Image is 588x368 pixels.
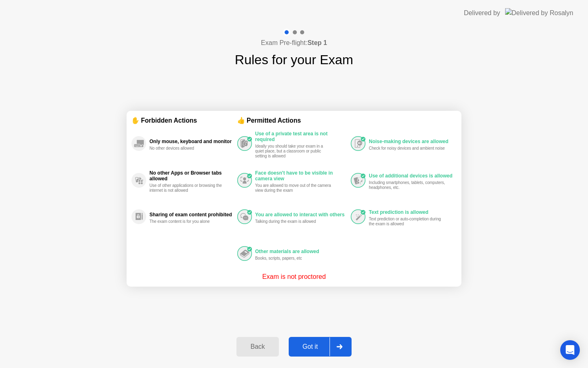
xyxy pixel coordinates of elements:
div: Check for noisy devices and ambient noise [369,146,446,151]
div: Noise-making devices are allowed [369,139,452,144]
h1: Rules for your Exam [235,50,353,70]
b: Step 1 [307,39,327,46]
div: No other Apps or Browser tabs allowed [149,170,233,182]
div: Delivered by [464,8,500,18]
div: You are allowed to move out of the camera view during the exam [255,183,332,193]
div: You are allowed to interact with others [255,212,347,218]
div: Sharing of exam content prohibited [149,212,233,218]
p: Exam is not proctored [262,272,326,282]
div: Use of other applications or browsing the internet is not allowed [149,183,227,193]
div: Only mouse, keyboard and monitor [149,139,233,144]
div: ✋ Forbidden Actions [131,116,237,125]
img: Delivered by Rosalyn [505,8,573,18]
div: The exam content is for you alone [149,219,227,224]
div: Use of additional devices is allowed [369,173,452,179]
div: Talking during the exam is allowed [255,219,332,224]
button: Back [236,337,278,357]
div: Text prediction is allowed [369,209,452,215]
div: Including smartphones, tablets, computers, headphones, etc. [369,180,446,190]
div: Use of a private test area is not required [255,131,347,142]
button: Got it [289,337,352,357]
div: No other devices allowed [149,146,227,151]
div: Got it [291,343,330,350]
div: Back [239,343,276,350]
div: Text prediction or auto-completion during the exam is allowed [369,217,446,227]
div: Face doesn't have to be visible in camera view [255,170,347,182]
div: Ideally you should take your exam in a quiet place, but a classroom or public setting is allowed [255,144,332,159]
div: Open Intercom Messenger [560,340,580,360]
h4: Exam Pre-flight: [261,38,327,48]
div: Books, scripts, papers, etc [255,256,332,261]
div: Other materials are allowed [255,249,347,254]
div: 👍 Permitted Actions [237,116,457,125]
